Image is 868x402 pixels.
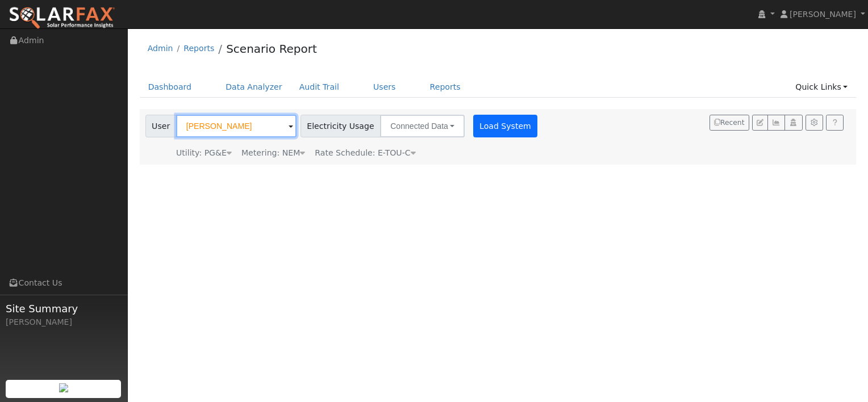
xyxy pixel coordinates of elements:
a: Data Analyzer [217,77,291,98]
button: Load System [473,115,538,137]
a: Reports [422,77,469,98]
span: Alias: HETOUC [315,148,415,157]
a: Admin [148,44,173,53]
span: User [145,115,177,137]
button: Edit User [752,115,768,131]
button: Connected Data [380,115,465,137]
div: Utility: PG&E [176,147,232,159]
span: Electricity Usage [301,115,381,137]
img: retrieve [59,383,68,392]
button: Login As [784,115,802,131]
a: Dashboard [140,77,201,98]
button: Recent [710,115,749,131]
span: [PERSON_NAME] [790,10,856,19]
a: Users [365,77,404,98]
span: Site Summary [6,301,122,316]
a: Quick Links [787,77,856,98]
div: [PERSON_NAME] [6,316,122,328]
a: Help Link [826,115,844,131]
a: Reports [183,44,214,53]
a: Scenario Report [226,42,317,56]
button: Multi-Series Graph [767,115,785,131]
button: Settings [806,115,823,131]
input: Select a User [176,115,297,137]
img: SolarFax [9,6,115,30]
a: Audit Trail [291,77,348,98]
div: Metering: NEM [241,147,305,159]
